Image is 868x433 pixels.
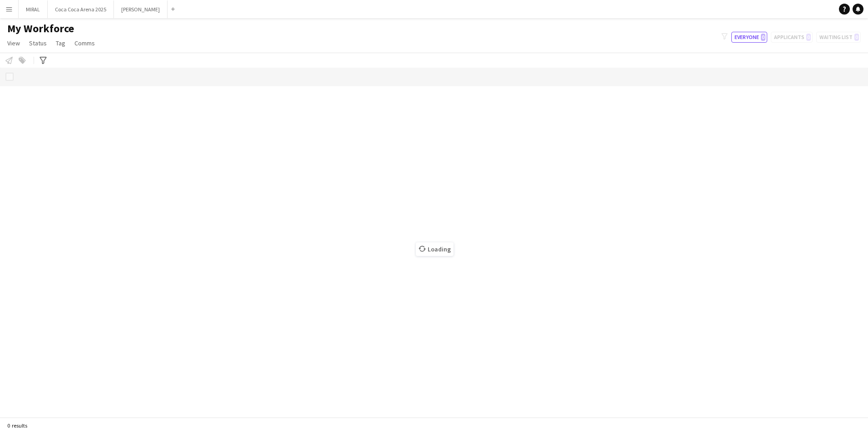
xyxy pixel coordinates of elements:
app-action-btn: Advanced filters [38,55,49,66]
span: 0 [761,34,765,41]
span: Comms [74,39,95,47]
a: Comms [71,37,99,49]
a: View [4,37,24,49]
a: Tag [52,37,69,49]
span: Loading [416,242,454,256]
a: Status [25,37,50,49]
button: Everyone0 [731,32,767,43]
button: MIRAL [19,0,48,18]
span: View [7,39,20,47]
button: [PERSON_NAME] [114,0,168,18]
button: Coca Coca Arena 2025 [48,0,114,18]
span: My Workforce [7,22,74,35]
span: Tag [56,39,65,47]
span: Status [29,39,47,47]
